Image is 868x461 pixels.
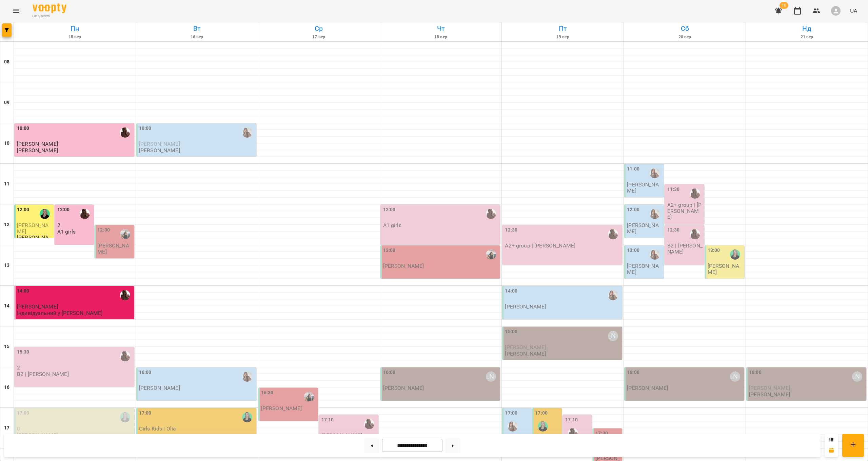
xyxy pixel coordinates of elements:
[486,249,496,260] img: Мар'яна Вєльчєва
[80,209,90,219] div: Ірина Вальчук
[139,147,180,153] p: [PERSON_NAME]
[120,229,130,239] img: Мар'яна Вєльчєва
[4,180,9,188] h6: 11
[508,421,518,432] img: Аліна Данилюк
[608,229,618,239] img: Ірина Вальчук
[608,331,618,341] div: Косінська Діана
[780,2,788,9] span: 10
[568,428,578,438] img: Ірина Вальчук
[535,409,548,417] label: 17:00
[650,209,660,219] img: Аліна Данилюк
[17,222,48,234] span: [PERSON_NAME]
[120,412,130,422] img: Ольга Борисова
[505,328,517,336] label: 15:00
[852,372,862,382] div: Косінська Діана
[4,384,9,391] h6: 16
[747,23,867,34] h6: Нд
[505,226,517,234] label: 12:30
[627,222,663,234] p: [PERSON_NAME]
[242,127,252,138] div: Аліна Данилюк
[650,249,660,260] img: Аліна Данилюк
[139,385,180,391] p: [PERSON_NAME]
[383,263,424,269] p: [PERSON_NAME]
[8,3,24,19] button: Menu
[625,23,745,34] h6: Сб
[4,343,9,350] h6: 15
[747,34,867,40] h6: 21 вер
[749,392,790,397] p: [PERSON_NAME]
[4,221,9,228] h6: 12
[505,409,517,417] label: 17:00
[625,34,745,40] h6: 20 вер
[690,229,700,239] img: Ірина Вальчук
[137,34,257,40] h6: 16 вер
[120,290,130,300] img: Ірина Вальчук
[242,412,252,422] div: Ольга Борисова
[565,416,578,424] label: 17:10
[17,141,58,147] span: [PERSON_NAME]
[15,23,135,34] h6: Пн
[304,392,314,402] img: Мар'яна Вєльчєва
[242,372,252,382] img: Аліна Данилюк
[667,186,680,193] label: 11:30
[383,385,424,391] p: [PERSON_NAME]
[667,243,703,255] p: B2 | [PERSON_NAME]
[486,209,496,219] img: Ірина Вальчук
[97,226,110,234] label: 12:30
[505,351,546,357] p: [PERSON_NAME]
[33,14,66,18] span: For Business
[17,147,58,153] p: [PERSON_NAME]
[97,243,133,255] p: [PERSON_NAME]
[17,409,29,417] label: 17:00
[503,34,623,40] h6: 19 вер
[33,3,66,13] img: Voopty Logo
[139,141,180,147] span: [PERSON_NAME]
[627,369,639,376] label: 16:00
[4,424,9,432] h6: 17
[627,165,639,173] label: 11:00
[137,23,257,34] h6: Вт
[627,206,639,214] label: 12:00
[667,226,680,234] label: 12:30
[847,4,860,17] button: UA
[17,303,58,310] span: [PERSON_NAME]
[139,369,152,376] label: 16:00
[381,23,501,34] h6: Чт
[4,262,9,269] h6: 13
[627,263,663,275] p: [PERSON_NAME]
[486,372,496,382] div: Косінська Діана
[4,58,9,66] h6: 08
[608,290,618,300] img: Аліна Данилюк
[120,127,130,138] img: Ірина Вальчук
[4,140,9,147] h6: 10
[383,222,401,228] p: A1 girls
[57,222,93,228] p: 2
[261,405,302,411] p: [PERSON_NAME]
[505,287,517,295] label: 14:00
[749,385,790,391] span: [PERSON_NAME]
[17,371,69,377] p: B2 | [PERSON_NAME]
[627,247,639,254] label: 13:00
[850,7,857,14] span: UA
[139,426,176,432] p: Girls Kids | Olia
[4,302,9,310] h6: 14
[17,235,53,246] p: [PERSON_NAME]
[17,426,133,432] p: 0
[17,310,102,316] p: Індивідуальний у [PERSON_NAME]
[667,202,703,220] p: A2+ group | [PERSON_NAME]
[627,385,668,391] p: [PERSON_NAME]
[383,369,396,376] label: 16:00
[538,421,548,432] div: Ольга Борисова
[139,409,152,417] label: 17:00
[15,34,135,40] h6: 15 вер
[505,243,575,248] p: A2+ group | [PERSON_NAME]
